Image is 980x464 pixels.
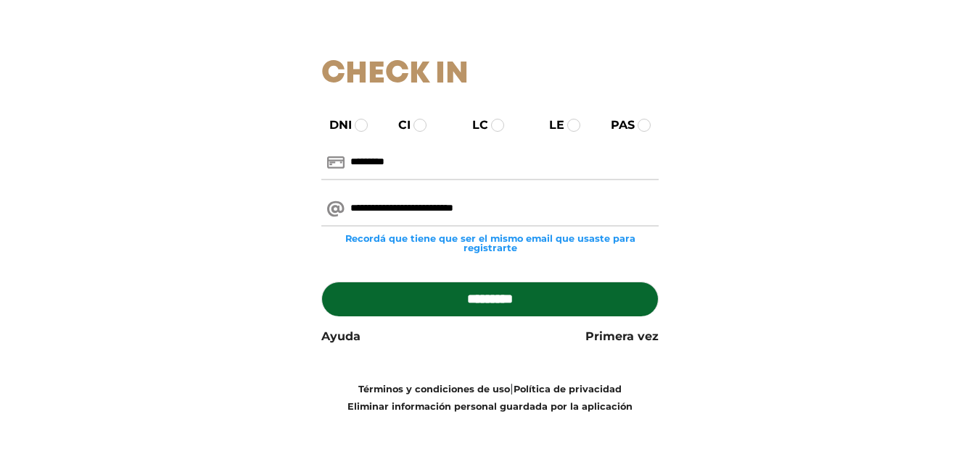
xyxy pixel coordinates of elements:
[310,380,670,415] div: |
[459,117,488,134] label: LC
[321,328,361,345] a: Ayuda
[316,117,352,134] label: DNI
[514,384,622,395] a: Política de privacidad
[385,117,411,134] label: CI
[321,56,659,93] h1: Check In
[358,384,510,395] a: Términos y condiciones de uso
[321,234,659,253] small: Recordá que tiene que ser el mismo email que usaste para registrarte
[598,117,635,134] label: PAS
[536,117,564,134] label: LE
[585,328,659,345] a: Primera vez
[347,401,633,412] a: Eliminar información personal guardada por la aplicación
